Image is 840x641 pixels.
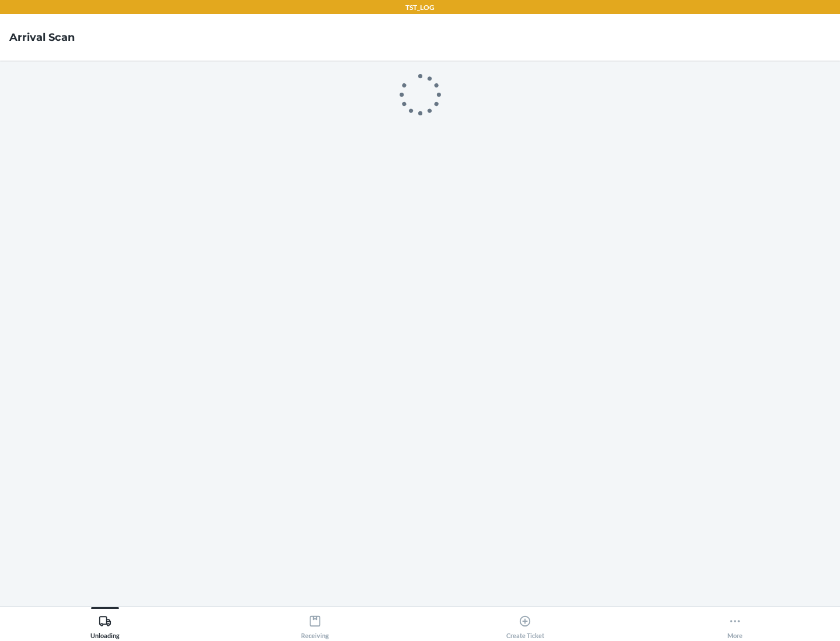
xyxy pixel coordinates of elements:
[420,607,630,639] button: Create Ticket
[9,30,75,45] h4: Arrival Scan
[630,607,840,639] button: More
[210,607,420,639] button: Receiving
[90,610,120,639] div: Unloading
[405,2,435,13] p: TST_LOG
[301,610,329,639] div: Receiving
[506,610,544,639] div: Create Ticket
[727,610,743,639] div: More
